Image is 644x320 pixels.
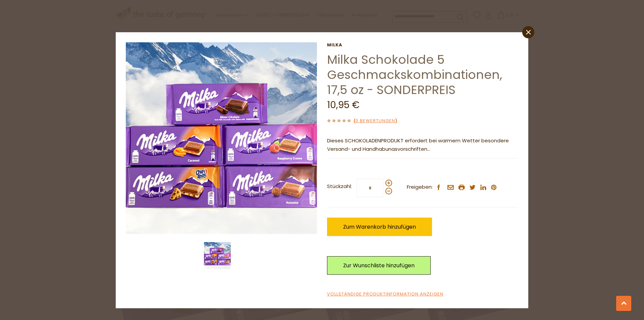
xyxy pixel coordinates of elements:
span: ( ) [354,118,397,124]
span: Zum Warenkorb hinzufügen [343,223,416,231]
font: Milka [327,42,342,48]
button: Zum Warenkorb hinzufügen [327,218,432,236]
a: Zur Wunschliste hinzufügen [327,256,431,275]
a: Vollständige Produktinformation anzeigen [327,291,443,298]
strong: Stückzahl: [327,182,352,191]
input: Stückzahl: [357,179,384,197]
img: Milka Schokolade 5 Geschmackskombinationen, 17,5 oz - SONDERPREIS [126,42,317,234]
font: 10,95 € [327,98,360,111]
span: Freigeben: [407,183,433,191]
img: Milka Schokolade 5 Geschmackskombinationen, 17,5 oz - SONDERPREIS [204,242,231,269]
font: Dieses SCHOKOLADENPRODUKT erfordert bei warmem Wetter besondere Versand- und Handhabungsvorschriften [327,137,509,152]
a: Milka [327,42,518,48]
a: Milka Schokolade 5 Geschmackskombinationen, 17,5 oz - SONDERPREIS [327,51,502,98]
a: 0 Bewertungen [356,118,395,125]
